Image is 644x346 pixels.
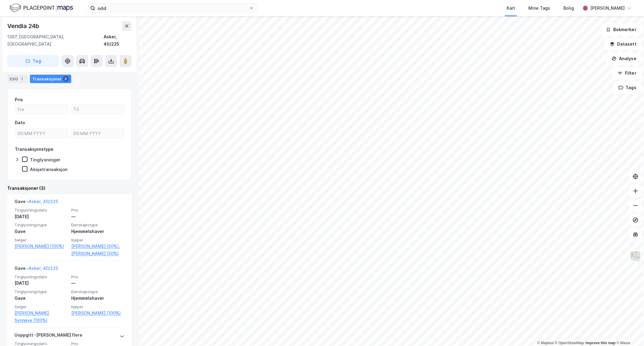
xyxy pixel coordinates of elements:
div: 3 [63,76,69,82]
div: Transaksjonstype [15,146,53,153]
div: Mine Tags [528,5,550,12]
div: Pris [15,96,23,103]
div: — [71,280,124,287]
div: — [71,213,124,220]
div: Tinglysninger [30,157,60,163]
span: Tinglysningsdato [14,274,68,280]
span: Pris [71,274,124,280]
span: Tinglysningstype [14,289,68,294]
div: Gave - [14,265,58,274]
div: 1397, [GEOGRAPHIC_DATA], [GEOGRAPHIC_DATA] [7,33,104,48]
span: Tinglysningsdato [14,208,68,213]
iframe: Chat Widget [614,317,644,346]
button: Bokmerker [601,24,642,36]
a: [PERSON_NAME] (50%), [71,243,124,250]
span: Selger [14,304,68,309]
div: Kart [507,5,515,12]
div: Vendla 24b [7,21,40,31]
div: Hjemmelshaver [71,295,124,302]
div: Asker, 40/225 [104,33,132,48]
div: [DATE] [14,280,68,287]
input: Til [71,105,124,114]
div: 1 [19,76,25,82]
div: Gave [14,295,68,302]
a: Asker, 40/225 [29,199,58,204]
div: Transaksjoner (3) [7,185,132,192]
a: Mapbox [537,341,554,345]
div: Transaksjoner [30,75,71,83]
div: [DATE] [14,213,68,220]
button: Tags [614,82,642,94]
img: Z [630,251,641,262]
span: Selger [14,238,68,243]
a: [PERSON_NAME] (50%) [71,250,124,257]
a: Improve this map [586,341,616,345]
span: Pris [71,208,124,213]
a: [PERSON_NAME] (100%) [14,243,68,250]
div: Uoppgitt - [PERSON_NAME] flere [14,331,82,341]
div: Hjemmelshaver [71,228,124,235]
button: Datasett [605,38,642,50]
a: Asker, 40/225 [29,266,58,271]
span: Kjøper [71,238,124,243]
div: Gave [14,228,68,235]
a: [PERSON_NAME] Synnøve (100%) [14,309,68,324]
button: Tag [7,55,59,67]
button: Analyse [607,53,642,65]
div: Dato [15,119,25,126]
a: OpenStreetMap [555,341,584,345]
a: [PERSON_NAME] (100%) [71,309,124,317]
div: Gave - [14,198,58,208]
img: logo.f888ab2527a4732fd821a326f86c7f29.svg [10,3,73,13]
div: [PERSON_NAME] [590,5,625,12]
div: Aksjetransaksjon [30,167,68,172]
div: ESG [7,75,27,83]
input: DD.MM.YYYY [71,129,124,138]
div: Bolig [563,5,574,12]
input: Søk på adresse, matrikkel, gårdeiere, leietakere eller personer [95,4,249,13]
input: DD.MM.YYYY [15,129,68,138]
input: Fra [15,105,68,114]
span: Eierskapstype [71,222,124,228]
div: Kontrollprogram for chat [614,317,644,346]
button: Filter [613,67,642,79]
span: Eierskapstype [71,289,124,294]
span: Kjøper [71,304,124,309]
span: Tinglysningstype [14,222,68,228]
